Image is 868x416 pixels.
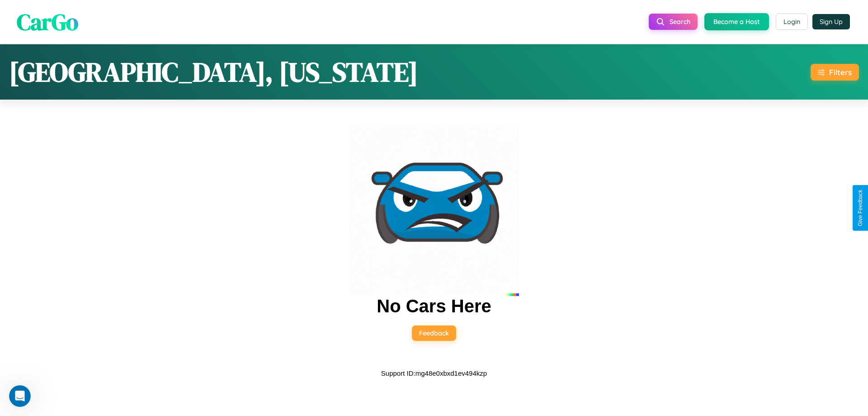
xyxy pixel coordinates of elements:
img: car [349,126,519,296]
span: Search [670,18,690,26]
h1: [GEOGRAPHIC_DATA], [US_STATE] [9,53,418,91]
div: Filters [829,67,852,77]
iframe: Intercom live chat [9,385,31,407]
div: Give Feedback [857,190,863,226]
button: Feedback [412,325,456,341]
button: Filters [811,64,859,81]
p: Support ID: mg48e0xbxd1ev494kzp [381,367,487,379]
button: Login [776,14,808,30]
span: CarGo [17,6,78,37]
button: Become a Host [704,13,769,30]
button: Sign Up [812,14,850,29]
button: Search [649,14,698,30]
h2: No Cars Here [377,296,491,316]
